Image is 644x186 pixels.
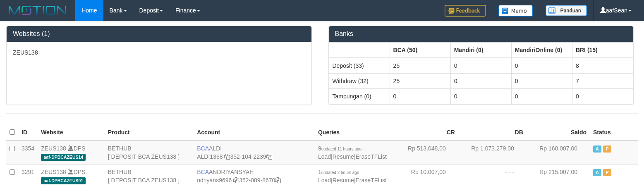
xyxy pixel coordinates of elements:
a: EraseTFList [356,153,387,160]
th: ID [18,124,38,141]
td: Rp 513.048,00 [390,141,458,165]
td: Rp 1.073.279,00 [458,141,527,165]
td: 25 [390,73,450,88]
a: Resume [333,177,354,184]
a: Copy ALDI1368 to clipboard [224,153,230,160]
th: Saldo [527,124,590,141]
td: 0 [390,88,450,104]
th: Status [590,124,638,141]
span: updated 11 hours ago [321,147,362,151]
th: Product [105,124,194,141]
th: Group: activate to sort column ascending [572,42,633,58]
a: EraseTFList [356,177,387,184]
td: BETHUB [ DEPOSIT BCA ZEUS138 ] [105,141,194,165]
h3: Banks [335,30,627,38]
a: ALDI1368 [197,153,223,160]
td: 8 [572,58,633,74]
td: 0 [511,73,572,88]
th: Group: activate to sort column ascending [390,42,450,58]
span: | | [318,145,387,160]
span: Paused [603,169,611,176]
td: Withdraw (32) [329,73,390,88]
th: Queries [315,124,390,141]
span: 1 [318,169,359,175]
th: Group: activate to sort column ascending [329,42,390,58]
a: Load [318,177,331,184]
img: panduan.png [546,5,587,16]
td: Deposit (33) [329,58,390,74]
span: aaf-DPBCAZEUS01 [41,177,86,184]
span: BCA [197,169,209,175]
span: Paused [603,145,611,153]
span: BCA [197,145,209,152]
span: Active [593,169,601,176]
td: 3354 [18,141,38,165]
td: 0 [450,58,511,74]
a: Copy 3520898670 to clipboard [275,177,281,184]
a: Copy ndriyans9696 to clipboard [233,177,239,184]
td: 25 [390,58,450,74]
td: 0 [572,88,633,104]
th: Group: activate to sort column ascending [511,42,572,58]
td: Tampungan (0) [329,88,390,104]
span: Active [593,145,601,153]
h3: Websites (1) [13,30,305,38]
td: 0 [511,88,572,104]
a: ZEUS138 [41,169,66,175]
a: Load [318,153,331,160]
th: DB [458,124,527,141]
span: updated 2 hours ago [321,170,359,175]
img: Feedback.jpg [445,5,486,17]
a: Resume [333,153,354,160]
th: Account [194,124,315,141]
p: ZEUS138 [13,48,305,57]
span: 9 [318,145,362,152]
img: Button%20Memo.svg [498,5,533,17]
th: Website [38,124,105,141]
td: 0 [450,88,511,104]
td: ALDI 352-104-2239 [194,141,315,165]
td: Rp 160.007,00 [527,141,590,165]
th: CR [390,124,458,141]
th: Group: activate to sort column ascending [450,42,511,58]
a: Copy 3521042239 to clipboard [266,153,272,160]
img: MOTION_logo.png [6,4,69,17]
td: 0 [450,73,511,88]
td: 0 [511,58,572,74]
td: DPS [38,141,105,165]
a: ZEUS138 [41,145,66,152]
a: ndriyans9696 [197,177,232,184]
td: 7 [572,73,633,88]
span: | | [318,169,387,184]
span: aaf-DPBCAZEUS14 [41,154,86,161]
